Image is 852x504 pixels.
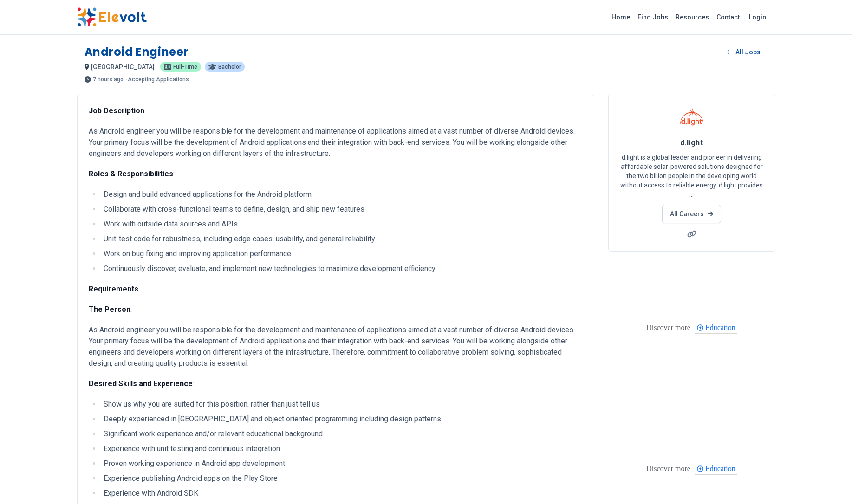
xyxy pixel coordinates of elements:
li: Experience with unit testing and continuous integration [101,443,582,454]
li: Show us why you are suited for this position, rather than just tell us [101,399,582,410]
h1: Android Engineer [85,45,189,59]
div: These are topics related to the article that might interest you [646,321,690,334]
a: Login [743,8,772,26]
a: Contact [713,10,743,25]
li: Significant work experience and/or relevant educational background [101,428,582,439]
a: Home [608,10,634,25]
p: : [89,304,582,315]
li: Continuously discover, evaluate, and implement new technologies to maximize development efficiency [101,263,582,274]
div: Education [695,321,737,334]
a: Find Jobs [634,10,672,25]
span: [GEOGRAPHIC_DATA] [91,63,155,71]
img: d.light [680,105,703,129]
a: All Careers [662,205,721,223]
p: d.light is a global leader and pioneer in delivering affordable solar-powered solutions designed ... [620,153,764,199]
span: d.light [680,138,703,147]
strong: Desired Skills and Experience [89,379,193,388]
li: Proven working experience in Android app development [101,458,582,469]
li: Experience publishing Android apps on the Play Store [101,473,582,484]
li: Deeply experienced in [GEOGRAPHIC_DATA] and object oriented programming including design patterns [101,414,582,425]
span: Bachelor [218,64,241,70]
div: Education [695,462,737,475]
li: Design and build advanced applications for the Android platform [101,189,582,200]
li: Work on bug fixing and improving application performance [101,248,582,259]
strong: Job Description [89,106,144,115]
iframe: Chat Widget [806,459,852,504]
strong: The Person [89,305,130,314]
span: 7 hours ago [93,77,124,82]
a: All Jobs [720,45,767,59]
p: : [89,168,582,180]
div: These are topics related to the article that might interest you [646,462,690,475]
strong: Roles & Responsibilities [89,169,173,178]
li: Collaborate with cross-functional teams to define, design, and ship new features [101,204,582,215]
li: Experience with Android SDK [101,488,582,499]
p: As Android engineer you will be responsible for the development and maintenance of applications a... [89,126,582,159]
span: Education [705,323,738,331]
p: - Accepting Applications [125,77,189,82]
span: Full-time [173,64,197,70]
img: Elevolt [77,7,147,27]
span: Education [705,465,738,472]
li: Work with outside data sources and APIs [101,219,582,230]
p: : [89,378,582,389]
strong: Requirements [89,284,138,293]
li: Unit-test code for robustness, including edge cases, usability, and general reliability [101,233,582,245]
a: Resources [672,10,713,25]
p: As Android engineer you will be responsible for the development and maintenance of applications a... [89,324,582,369]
